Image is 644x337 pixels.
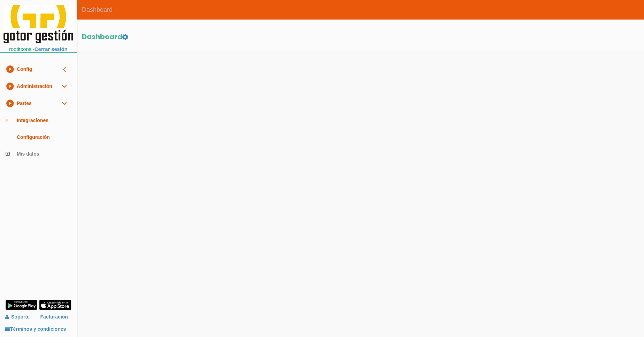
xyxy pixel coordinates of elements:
[77,1,118,18] span: Dashboard
[6,78,14,95] i: play_circle_filled
[6,61,14,77] i: play_circle_filled
[39,300,71,310] img: app-store.png
[6,95,14,112] i: play_circle_filled
[5,300,38,310] img: google-play.png
[40,311,68,323] a: Facturación
[5,314,30,320] a: Soporte
[60,78,68,95] i: expand_more
[34,46,68,52] a: Cerrar sesión
[3,5,73,43] img: itcons-logo
[82,33,639,41] h2: Dashboard
[5,326,66,332] a: Términos y condiciones
[60,95,68,112] i: expand_more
